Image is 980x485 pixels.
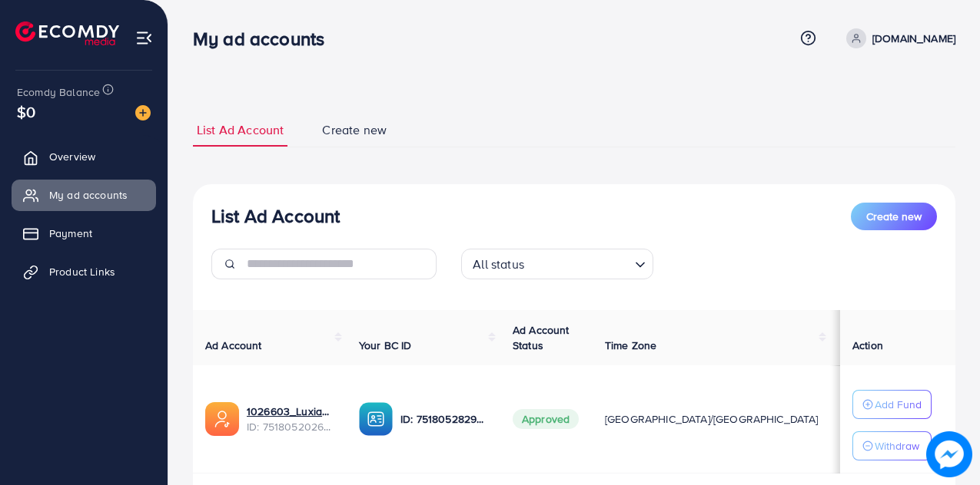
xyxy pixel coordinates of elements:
span: [GEOGRAPHIC_DATA]/[GEOGRAPHIC_DATA] [605,411,819,427]
p: ID: 7518052829551181841 [400,410,488,428]
h3: List Ad Account [211,205,340,227]
span: Time Zone [605,338,656,353]
span: List Ad Account [197,121,284,139]
button: Withdraw [852,431,932,460]
span: Create new [866,209,922,224]
img: logo [15,21,119,45]
span: ID: 7518052026253918226 [247,419,334,434]
span: Your BC ID [359,338,412,353]
a: My ad accounts [12,180,156,210]
a: 1026603_Luxia_1750433190642 [247,404,334,419]
span: Action [852,338,883,353]
h3: My ad accounts [193,28,337,50]
img: image [135,105,151,120]
span: Payment [49,226,92,241]
p: Add Fund [875,395,922,414]
div: <span class='underline'>1026603_Luxia_1750433190642</span></br>7518052026253918226 [247,404,334,435]
img: ic-ba-acc.ded83a64.svg [359,402,393,436]
span: Create new [322,121,387,139]
span: My ad accounts [49,187,128,203]
a: Payment [12,218,156,249]
span: Ad Account Status [513,322,570,353]
p: [DOMAIN_NAME] [872,29,955,48]
span: Overview [49,149,95,164]
img: menu [135,29,153,47]
p: Withdraw [875,437,919,455]
img: image [926,431,972,477]
button: Create new [851,203,937,230]
span: Ecomdy Balance [17,84,100,100]
input: Search for option [529,250,629,275]
a: [DOMAIN_NAME] [840,28,955,48]
button: Add Fund [852,390,932,419]
span: All status [470,253,527,275]
div: Search for option [461,249,653,279]
span: Ad Account [205,338,262,353]
span: $0 [17,101,35,123]
a: Overview [12,141,156,172]
span: Approved [513,409,579,429]
a: Product Links [12,256,156,287]
img: ic-ads-acc.e4c84228.svg [205,402,239,436]
span: Product Links [49,264,115,279]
